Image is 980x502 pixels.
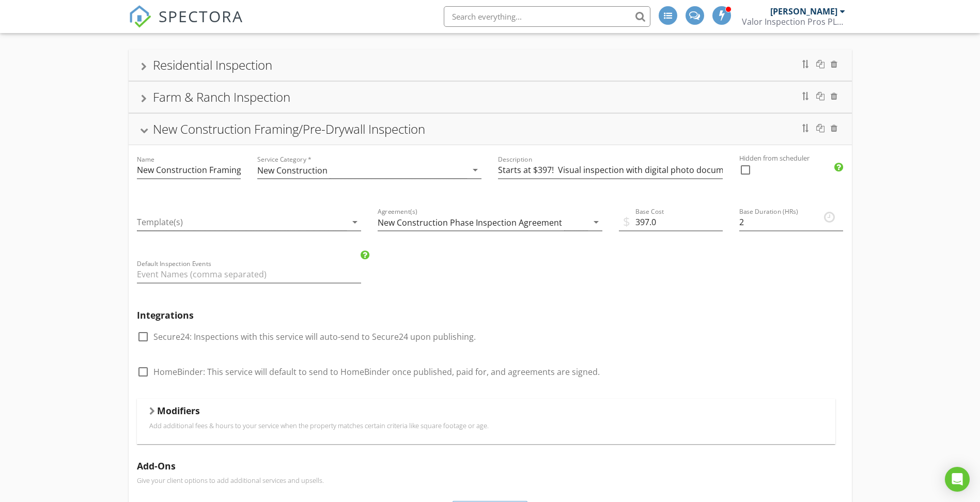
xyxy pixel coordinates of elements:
[742,17,845,27] div: Valor Inspection Pros PLLC
[469,164,481,176] i: arrow_drop_down
[498,162,723,179] input: Description
[349,216,361,228] i: arrow_drop_down
[257,166,328,175] div: New Construction
[623,212,630,231] span: $
[945,467,970,492] div: Open Intercom Messenger
[444,6,650,27] input: Search everything...
[157,405,200,416] h5: Modifiers
[153,367,600,377] label: HomeBinder: This service will default to send to HomeBinder once published, paid for, and agreeme...
[739,214,843,231] input: Base Duration (HRs)
[153,88,290,105] div: Farm & Ranch Inspection
[159,5,243,27] span: SPECTORA
[129,14,243,36] a: SPECTORA
[149,421,823,430] p: Add additional fees & hours to your service when the property matches certain criteria like squar...
[378,218,562,227] div: New Construction Phase Inspection Agreement
[137,162,241,179] input: Name
[770,6,837,17] div: [PERSON_NAME]
[153,332,476,342] label: Secure24: Inspections with this service will auto-send to Secure24 upon publishing.
[619,214,723,231] input: Base Cost
[153,56,272,73] div: Residential Inspection
[137,310,844,320] h5: Integrations
[129,5,151,28] img: The Best Home Inspection Software - Spectora
[153,120,425,137] div: New Construction Framing/Pre-Drywall Inspection
[137,476,844,484] p: Give your client options to add additional services and upsells.
[137,266,362,283] input: Default Inspection Events
[137,461,844,471] h5: Add-Ons
[590,216,602,228] i: arrow_drop_down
